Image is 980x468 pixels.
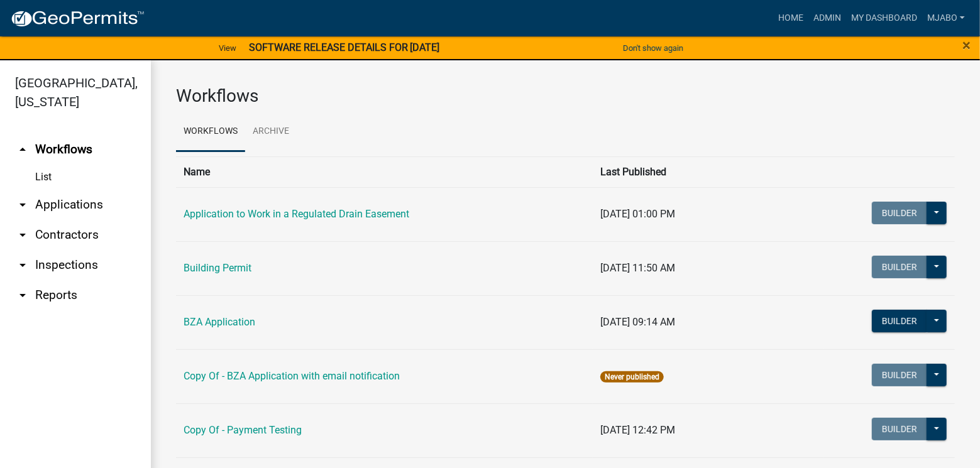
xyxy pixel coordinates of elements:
[846,6,922,30] a: My Dashboard
[245,112,297,152] a: Archive
[600,208,675,220] span: [DATE] 01:00 PM
[872,310,927,332] button: Builder
[184,208,409,220] a: Application to Work in a Regulated Drain Easement
[808,6,846,30] a: Admin
[184,316,255,328] a: BZA Application
[184,370,400,382] a: Copy Of - BZA Application with email notification
[600,316,675,328] span: [DATE] 09:14 AM
[922,6,970,30] a: mjabo
[962,38,971,53] button: Close
[184,262,251,274] a: Building Permit
[872,418,927,440] button: Builder
[15,142,30,157] i: arrow_drop_up
[15,258,30,273] i: arrow_drop_down
[600,424,675,436] span: [DATE] 12:42 PM
[618,38,688,58] button: Don't show again
[214,38,241,58] a: View
[600,262,675,274] span: [DATE] 11:50 AM
[962,36,971,54] span: ×
[176,112,245,152] a: Workflows
[15,197,30,212] i: arrow_drop_down
[15,288,30,303] i: arrow_drop_down
[15,227,30,242] i: arrow_drop_down
[249,41,440,53] strong: SOFTWARE RELEASE DETAILS FOR [DATE]
[176,156,593,187] th: Name
[872,202,927,224] button: Builder
[593,156,824,187] th: Last Published
[773,6,808,30] a: Home
[176,85,955,107] h3: Workflows
[872,256,927,278] button: Builder
[600,371,664,383] span: Never published
[872,364,927,386] button: Builder
[184,424,302,436] a: Copy Of - Payment Testing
